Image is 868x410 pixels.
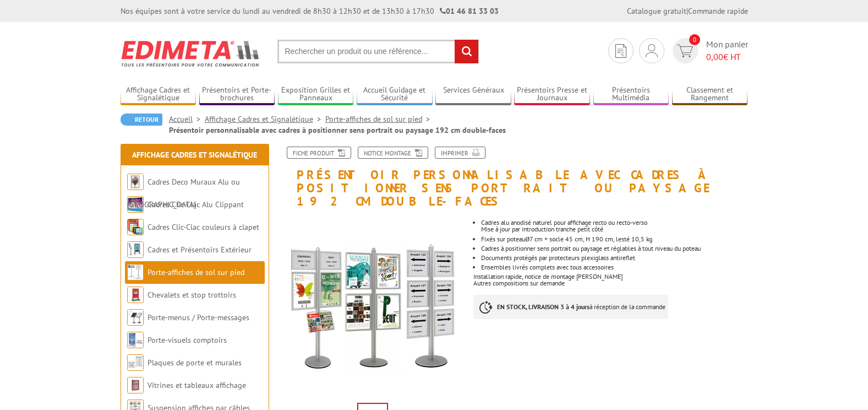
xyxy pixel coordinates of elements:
span: € HT [706,51,748,63]
div: | [627,6,748,17]
img: Porte-affiches de sol sur pied [127,264,144,280]
li: Présentoir personnalisable avec cadres à positionner sens portrait ou paysage 192 cm double-faces [169,125,506,136]
strong: 01 46 81 33 03 [440,6,499,16]
a: Imprimer [435,147,485,159]
span: Mon panier [706,38,748,63]
li: Cadres alu anodisé naturel pour affichage recto ou recto-verso Mise à jour par introduction tranc... [481,219,747,233]
li: Documents protégés par protecteurs plexiglass antireflet [481,255,747,261]
a: Présentoirs et Porte-brochures [199,85,275,104]
a: Affichage Cadres et Signalétique [205,114,325,124]
li: Fixés sur poteau 7 cm + socle 45 cm, H 190 cm, lesté 10,5 kg [481,235,747,242]
a: Retour [121,114,162,126]
a: Porte-affiches de sol sur pied [325,114,434,124]
a: Affichage Cadres et Signalétique [132,150,257,160]
a: Accueil [169,114,205,124]
a: Cadres Clic-Clac couleurs à clapet [148,222,259,232]
a: Porte-visuels comptoirs [148,335,227,345]
a: Exposition Grilles et Panneaux [278,85,354,104]
img: devis rapide [677,45,693,57]
img: porte_affiches_214150.jpg [280,214,466,400]
a: Catalogue gratuit [627,6,686,16]
img: Chevalets et stop trottoirs [127,287,144,303]
img: Cadres Clic-Clac couleurs à clapet [127,219,144,235]
h1: Présentoir personnalisable avec cadres à positionner sens portrait ou paysage 192 cm double-faces [272,147,756,208]
a: Services Généraux [435,85,511,104]
img: Plaques de porte et murales [127,354,144,371]
img: Cadres Deco Muraux Alu ou Bois [127,174,144,190]
strong: EN STOCK, LIVRAISON 3 à 4 jours [497,303,589,311]
font: ø [525,234,529,243]
img: devis rapide [646,44,658,57]
img: Porte-visuels comptoirs [127,332,144,348]
a: Porte-menus / Porte-messages [148,312,249,322]
a: Notice Montage [358,147,428,159]
a: Porte-affiches de sol sur pied [148,267,244,277]
div: Nos équipes sont à votre service du lundi au vendredi de 8h30 à 12h30 et de 13h30 à 17h30 [121,6,499,17]
span: 0 [689,34,700,45]
a: Cadres Clic-Clac Alu Clippant [148,199,244,209]
a: Accueil Guidage et Sécurité [357,85,433,104]
img: Vitrines et tableaux affichage [127,377,144,393]
p: à réception de la commande [473,295,668,319]
img: devis rapide [615,44,626,58]
img: Cadres et Présentoirs Extérieur [127,241,144,258]
input: Rechercher un produit ou une référence... [277,40,479,63]
a: Présentoirs Multimédia [593,85,669,104]
a: Vitrines et tableaux affichage [148,380,246,390]
a: Cadres et Présentoirs Extérieur [148,245,252,255]
div: Installation rapide, notice de montage [PERSON_NAME] Autres compositions sur demande [473,208,756,330]
li: Ensembles livrés complets avec tous accessoires [481,264,747,271]
a: devis rapide 0 Mon panier 0,00€ HT [670,38,748,63]
a: Commande rapide [688,6,748,16]
img: Porte-menus / Porte-messages [127,309,144,326]
p: Cadres à positionner sens portrait ou paysage et réglables à tout niveau du poteau [481,245,747,252]
a: Fiche produit [287,147,351,159]
input: rechercher [455,40,478,63]
img: Edimeta [121,33,261,74]
a: Cadres Deco Muraux Alu ou [GEOGRAPHIC_DATA] [127,177,240,209]
span: 0,00 [706,51,723,62]
a: Classement et Rangement [672,85,748,104]
a: Chevalets et stop trottoirs [148,290,236,300]
a: Plaques de porte et murales [148,358,242,368]
a: Présentoirs Presse et Journaux [514,85,590,104]
a: Affichage Cadres et Signalétique [121,85,196,104]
